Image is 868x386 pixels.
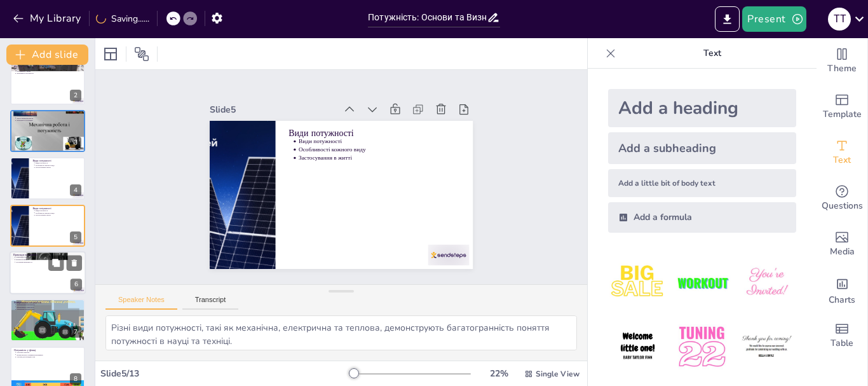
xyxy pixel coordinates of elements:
p: Види потужності [32,159,81,163]
p: Формула потужності [14,112,81,116]
div: 7 [10,299,85,341]
p: Особливості кожного виду [36,164,81,167]
img: 5.jpeg [672,317,731,376]
div: Add a heading [608,89,796,127]
p: Застосування в житті [36,167,81,169]
div: Saving...... [96,13,149,25]
p: Види потужності [306,129,466,170]
p: Види потужності [36,209,81,212]
div: 4 [70,184,81,196]
div: Add a table [817,313,867,359]
span: Position [134,46,149,62]
button: Delete Slide [67,255,82,270]
div: Add charts and graphs [817,267,867,313]
p: Особливості кожного виду [304,137,464,179]
div: Add ready made slides [817,84,867,130]
p: Види потужності [297,117,467,165]
span: Template [823,107,862,121]
div: 6 [10,251,86,294]
img: 2.jpeg [672,253,731,312]
p: Потужність — міра роботи [17,67,81,70]
p: Взаємозв'язок з іншими величинами [17,354,81,356]
span: Media [830,245,855,259]
button: Transcript [182,296,239,310]
div: 4 [10,157,85,199]
div: Add text boxes [817,130,867,176]
div: 3 [10,110,85,152]
p: Що таке потужність? [14,64,81,68]
p: Приклади в житті [16,256,82,259]
div: 2 [10,62,85,104]
span: Single View [536,369,580,379]
p: Потужність у фізиці [14,348,81,352]
button: Speaker Notes [105,296,177,310]
div: 5 [70,231,81,243]
p: Види потужності [32,206,81,210]
div: Change the overall theme [817,38,867,84]
p: Особливості кожного виду [36,212,81,214]
p: Приклади потужності [13,253,82,257]
textarea: Різні види потужності, такі як механічна, електрична та теплова, демонструють багатогранність пон... [105,315,577,350]
div: 2 [70,90,81,101]
div: Add a subheading [608,132,796,164]
button: T T [828,6,851,32]
p: Ключове поняття [17,351,81,354]
p: Вимірювання потужності [17,304,81,307]
span: Charts [829,293,855,307]
div: 5 [10,205,85,247]
p: Ефективність пристроїв [17,306,81,308]
div: Slide 5 / 13 [100,368,349,380]
button: Export to PowerPoint [715,6,740,32]
button: Add slide [6,45,88,65]
p: Застосування в житті [302,146,462,187]
div: 3 [70,137,81,148]
p: Формула потужності [17,114,81,117]
p: Основи для складних тем [17,355,81,358]
input: Insert title [368,8,487,27]
button: Duplicate Slide [48,255,64,270]
span: Theme [827,62,857,76]
div: Slide 5 [226,78,351,116]
p: Практичне застосування [17,308,81,311]
div: T T [828,8,851,31]
div: Get real-time input from your audience [817,176,867,221]
span: Questions [822,199,863,213]
span: Table [831,336,853,350]
div: 7 [70,326,81,338]
button: My Library [10,8,86,29]
div: Add a little bit of body text [608,169,796,197]
div: 22 % [484,368,514,380]
img: 1.jpeg [608,253,667,312]
p: Застосування в житті [36,214,81,216]
img: 4.jpeg [608,317,667,376]
img: 6.jpeg [737,317,796,376]
p: Text [621,38,804,69]
div: Layout [100,44,121,64]
span: Text [833,153,851,167]
p: Важливість потужності [17,72,81,74]
div: Add a formula [608,202,796,233]
p: Вплив на вибір [16,259,82,261]
button: Present [742,6,806,32]
p: Застосування формули [17,117,81,120]
p: Види потужності [36,162,81,165]
div: 8 [70,373,81,385]
p: Розуміння важливості [16,261,82,263]
p: Вимірювання потужності [14,301,81,305]
img: 3.jpeg [737,253,796,312]
p: Потужність у ватах [17,69,81,72]
p: Важливість розуміння [17,120,81,122]
div: 6 [71,279,82,290]
div: Add images, graphics, shapes or video [817,221,867,267]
